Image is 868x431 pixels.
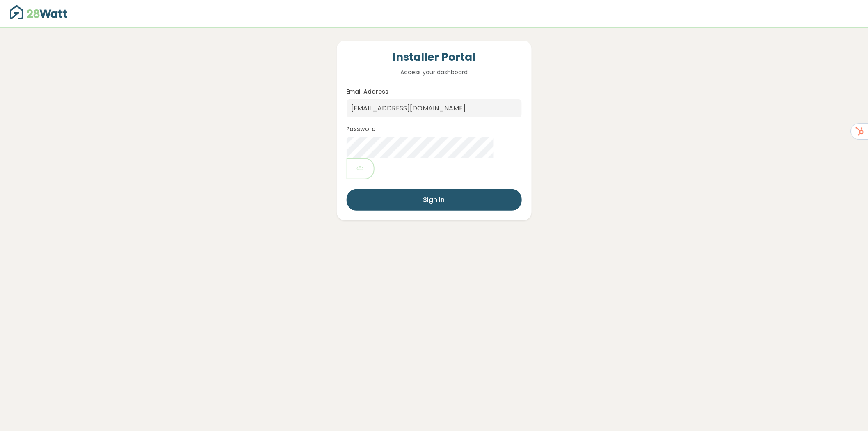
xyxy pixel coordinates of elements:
[347,99,522,117] input: Enter your email
[347,189,522,211] button: Sign In
[10,5,67,19] img: 28Watt
[347,125,376,133] label: Password
[347,50,522,64] h4: Installer Portal
[347,68,522,77] p: Access your dashboard
[347,87,389,96] label: Email Address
